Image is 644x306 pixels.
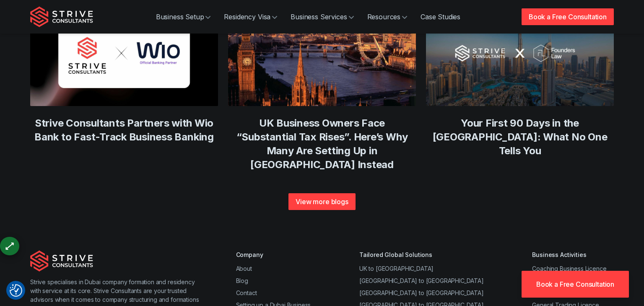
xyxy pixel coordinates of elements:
a: UK to [GEOGRAPHIC_DATA] [359,265,434,272]
a: Book a Free Consultation [522,8,614,25]
div: ⟷ [2,238,17,254]
a: Case Studies [414,8,467,25]
a: UK Business Owners Face “Substantial Tax Rises”. Here’s Why Many Are Setting Up in [GEOGRAPHIC_DA... [236,117,408,171]
img: dubai company setup [228,0,416,106]
a: Business Services [284,8,360,25]
a: [GEOGRAPHIC_DATA] to [GEOGRAPHIC_DATA] [359,289,484,296]
a: Resources [361,8,414,25]
a: [GEOGRAPHIC_DATA] to [GEOGRAPHIC_DATA] [359,277,484,284]
a: About [236,265,252,272]
a: Residency Visa [217,8,284,25]
div: Company [236,250,311,259]
a: Contact [236,289,257,296]
img: Strive Consultants [30,6,93,27]
a: Business Setup [149,8,218,25]
div: Business Activities [532,250,614,259]
img: Revisit consent button [10,284,22,297]
a: Blog [236,277,248,284]
a: View more blogs [288,193,356,210]
a: Your First 90 Days in the [GEOGRAPHIC_DATA]: What No One Tells You [433,117,608,157]
div: Tailored Global Solutions [359,250,484,259]
img: wio x Strive [30,0,218,106]
img: Strive Consultants [30,250,93,271]
a: Book a Free Consultation [522,271,629,298]
img: aIDeQ1GsbswqTLJ9_Untitleddesign-7-.jpg [426,0,614,106]
a: Coaching Business Licence [532,265,606,272]
button: Consent Preferences [10,284,22,297]
a: Strive Consultants Partners with Wio Bank to Fast-Track Business Banking [34,117,214,143]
